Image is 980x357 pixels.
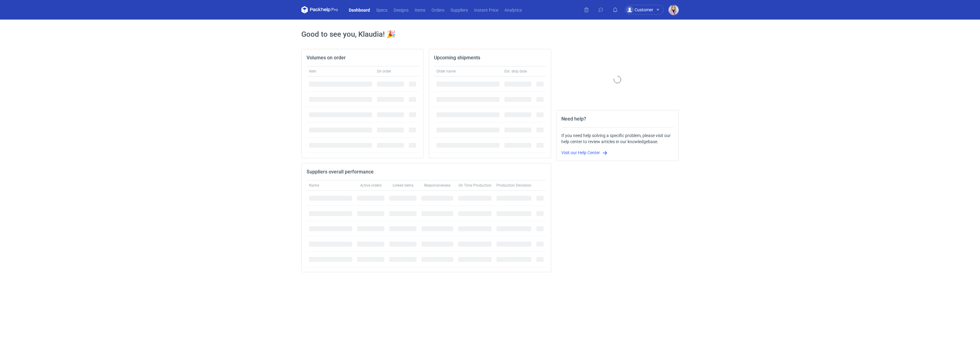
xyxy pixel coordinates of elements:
[626,6,653,13] div: Customer
[412,6,428,13] a: Items
[360,183,382,188] span: Active orders
[346,6,373,13] a: Dashboard
[428,6,447,13] a: Orders
[504,69,527,74] span: Est. ship date
[436,69,456,74] span: Order name
[471,6,501,13] a: Instant Price
[301,6,338,13] svg: Packhelp Pro
[458,183,492,188] span: On Time Production
[307,168,374,176] h2: Suppliers overall performance
[561,115,586,123] h2: Need help?
[307,54,346,61] h2: Volumes on order
[301,29,679,39] h1: Good to see you, Klaudia! 🎉
[447,6,471,13] a: Suppliers
[390,6,412,13] a: Designs
[377,69,391,74] span: On order
[309,183,319,188] span: Name
[669,5,679,15] img: Klaudia Wiśniewska
[424,183,450,188] span: Responsiveness
[561,150,607,155] a: Visit our Help Center
[309,69,316,74] span: Item
[393,183,413,188] span: Linked items
[373,6,390,13] a: Specs
[561,132,673,145] div: If you need help solving a specific problem, please visit our help center to review articles in o...
[501,6,525,13] a: Analytics
[434,54,480,61] h2: Upcoming shipments
[496,183,531,188] span: Production Deviation
[625,5,669,15] button: Customer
